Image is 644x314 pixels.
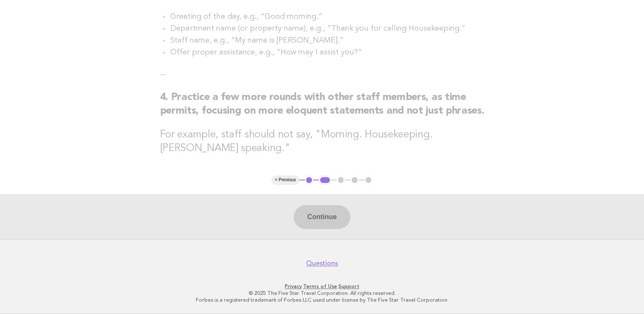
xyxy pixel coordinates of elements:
[62,297,583,303] p: Forbes is a registered trademark of Forbes LLC used under license by The Five Star Travel Corpora...
[306,259,338,268] a: Questions
[170,46,484,58] li: Offer proper assistance, e.g., “How may I assist you?”
[160,69,484,80] p: --
[285,283,302,289] a: Privacy
[160,92,484,116] strong: 4. Practice a few more rounds with other staff members, as time permits, focusing on more eloquen...
[303,283,337,289] a: Terms of Use
[338,283,359,289] a: Support
[62,283,583,290] p: · ·
[170,23,484,34] li: Department name (or property name), e.g., “Thank you for calling Housekeeping.”
[170,11,484,23] li: Greeting of the day, e.g., “Good morning.”
[62,290,583,297] p: © 2025 The Five Star Travel Corporation. All rights reserved.
[160,128,484,155] h3: For example, staff should not say, "Morning. Housekeeping. [PERSON_NAME] speaking."
[170,34,484,46] li: Staff name, e.g., “My name is [PERSON_NAME].”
